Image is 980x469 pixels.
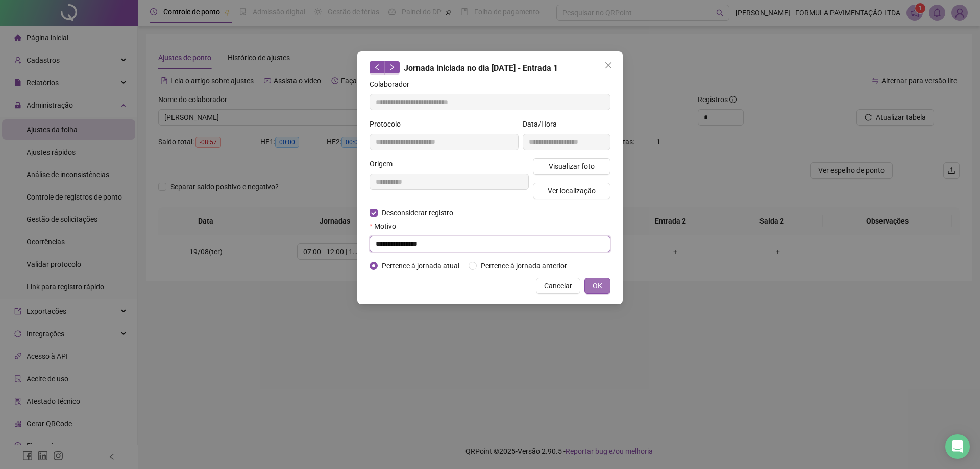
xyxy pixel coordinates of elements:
button: Close [600,57,617,73]
button: OK [584,278,610,294]
label: Motivo [370,220,403,232]
label: Protocolo [370,118,407,130]
span: OK [593,280,602,291]
span: Desconsiderar registro [378,207,457,218]
span: Visualizar foto [549,161,595,172]
span: Cancelar [544,280,572,291]
div: Jornada iniciada no dia [DATE] - Entrada 1 [370,61,610,75]
label: Colaborador [370,79,416,90]
label: Origem [370,158,399,169]
span: right [388,64,396,71]
span: Pertence à jornada anterior [477,260,571,271]
div: Open Intercom Messenger [945,434,970,459]
button: Ver localização [533,183,610,199]
button: Visualizar foto [533,158,610,175]
span: close [604,61,612,69]
span: left [374,64,381,71]
button: Cancelar [536,278,580,294]
span: Ver localização [548,185,596,196]
button: left [370,61,385,73]
button: right [384,61,400,73]
label: Data/Hora [523,118,563,130]
span: Pertence à jornada atual [378,260,463,271]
